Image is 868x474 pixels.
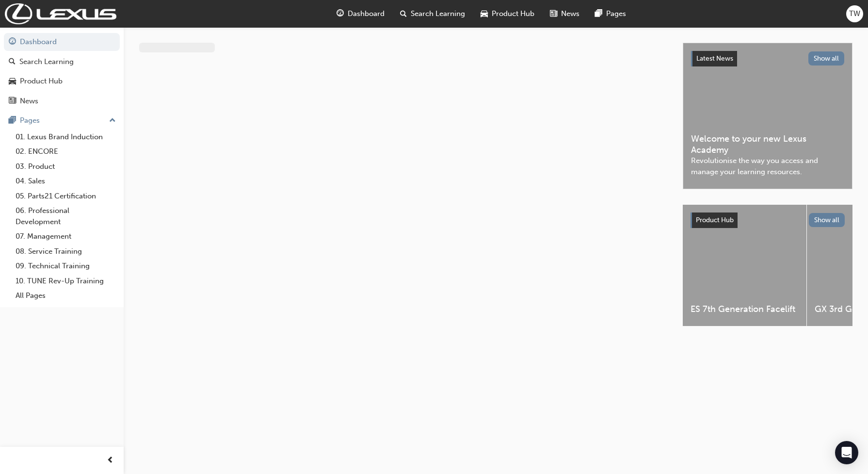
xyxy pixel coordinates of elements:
[809,213,845,227] button: Show all
[4,92,120,110] a: News
[492,8,534,19] span: Product Hub
[12,288,120,303] a: All Pages
[12,174,120,189] a: 04. Sales
[12,274,120,289] a: 10. TUNE Rev-Up Training
[12,244,120,259] a: 08. Service Training
[4,53,120,71] a: Search Learning
[348,8,385,19] span: Dashboard
[20,76,63,87] div: Product Hub
[691,155,844,177] span: Revolutionise the way you access and manage your learning resources.
[12,159,120,174] a: 03. Product
[109,114,116,127] span: up-icon
[329,4,392,24] a: guage-iconDashboard
[20,96,38,107] div: News
[481,8,488,20] span: car-icon
[107,455,114,467] span: prev-icon
[4,72,120,90] a: Product Hub
[473,4,542,24] a: car-iconProduct Hub
[20,115,40,126] div: Pages
[691,304,799,315] span: ES 7th Generation Facelift
[542,4,587,24] a: news-iconNews
[606,8,626,19] span: Pages
[696,54,733,63] span: Latest News
[12,130,120,145] a: 01. Lexus Brand Induction
[683,43,852,189] a: Latest NewsShow allWelcome to your new Lexus AcademyRevolutionise the way you access and manage y...
[19,56,74,67] div: Search Learning
[9,116,16,125] span: pages-icon
[550,8,557,20] span: news-icon
[691,133,844,155] span: Welcome to your new Lexus Academy
[846,5,863,22] button: TW
[9,77,16,86] span: car-icon
[12,229,120,244] a: 07. Management
[4,112,120,130] button: Pages
[400,8,407,20] span: search-icon
[683,205,806,326] a: ES 7th Generation Facelift
[411,8,465,19] span: Search Learning
[808,51,845,65] button: Show all
[392,4,473,24] a: search-iconSearch Learning
[9,38,16,47] span: guage-icon
[12,203,120,229] a: 06. Professional Development
[587,4,634,24] a: pages-iconPages
[12,189,120,204] a: 05. Parts21 Certification
[5,3,116,24] img: Trak
[4,33,120,51] a: Dashboard
[12,259,120,274] a: 09. Technical Training
[337,8,344,20] span: guage-icon
[691,212,845,228] a: Product HubShow all
[9,97,16,106] span: news-icon
[561,8,579,19] span: News
[4,31,120,112] button: DashboardSearch LearningProduct HubNews
[696,216,734,224] span: Product Hub
[835,441,858,464] div: Open Intercom Messenger
[9,58,16,66] span: search-icon
[595,8,602,20] span: pages-icon
[849,8,860,19] span: TW
[691,51,844,66] a: Latest NewsShow all
[12,144,120,159] a: 02. ENCORE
